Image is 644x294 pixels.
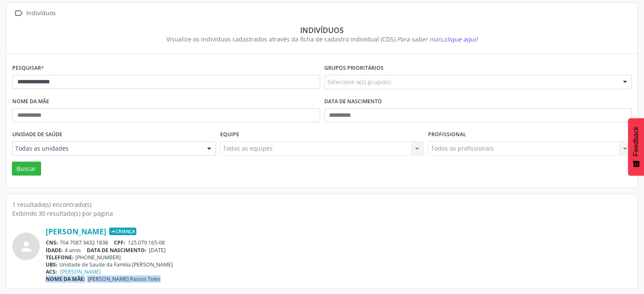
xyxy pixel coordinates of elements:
[88,275,160,283] span: [PERSON_NAME] Passos Teles
[18,25,626,35] div: Indivíduos
[19,239,34,254] i: person
[12,7,57,19] a:  Indivíduos
[46,268,57,275] span: ACS:
[46,247,632,254] div: 4 anos
[628,118,644,176] button: Feedback - Mostrar pesquisa
[25,7,57,19] div: Indivíduos
[46,227,106,236] a: [PERSON_NAME]
[12,62,44,75] label: Pesquisar
[12,209,632,218] div: Exibindo 30 resultado(s) por página
[324,95,382,108] label: Data de nascimento
[46,239,58,246] span: CNS:
[109,228,136,235] span: Criança
[220,128,239,141] label: Equipe
[46,275,85,283] span: NOME DA MÃE:
[46,261,58,268] span: UBS:
[46,254,632,261] div: [PHONE_NUMBER]
[18,35,626,44] div: Visualize os indivíduos cadastrados através da ficha de cadastro individual (CDS).
[324,62,384,75] label: Grupos prioritários
[428,128,466,141] label: Profissional
[12,128,62,141] label: Unidade de saúde
[60,268,101,275] a: [PERSON_NAME]
[12,95,49,108] label: Nome da mãe
[128,239,165,246] span: 125.079.165-08
[444,35,478,43] span: clique aqui!
[46,239,632,246] div: 704 7087 3432 1838
[12,162,41,176] button: Buscar
[12,7,25,19] i: 
[327,77,391,86] span: Selecione o(s) grupo(s)
[46,261,632,268] div: Unidade de Saude da Familia [PERSON_NAME]
[149,247,166,254] span: [DATE]
[46,254,74,261] span: TELEFONE:
[632,126,640,156] span: Feedback
[397,35,478,43] i: Para saber mais,
[114,239,125,246] span: CPF:
[46,247,63,254] span: IDADE:
[15,144,199,153] span: Todas as unidades
[87,247,146,254] span: DATA DE NASCIMENTO:
[12,200,632,209] div: 1 resultado(s) encontrado(s)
